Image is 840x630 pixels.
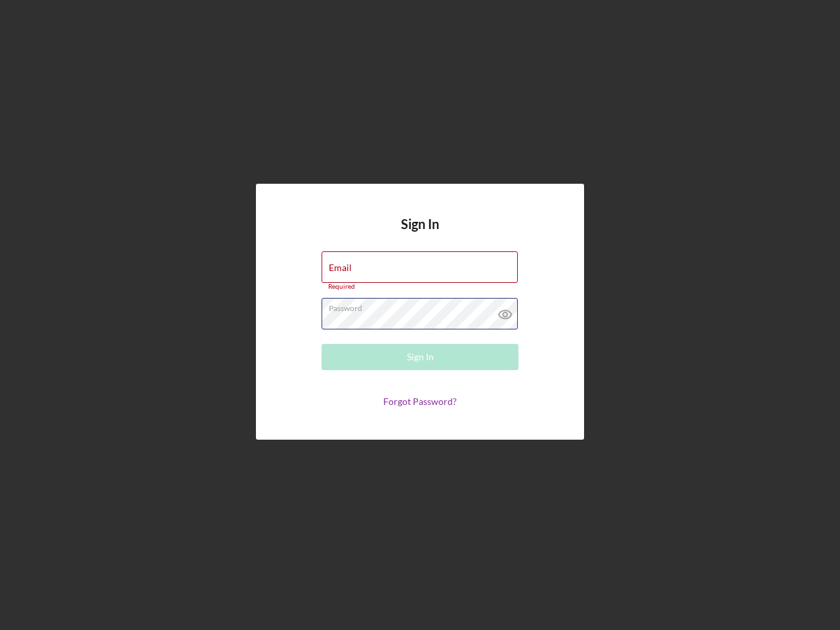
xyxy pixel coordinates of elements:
button: Sign In [322,344,518,370]
label: Email [329,262,352,273]
a: Forgot Password? [383,396,457,407]
h4: Sign In [401,217,439,251]
label: Password [329,299,518,313]
div: Sign In [407,344,434,370]
div: Required [322,283,518,291]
